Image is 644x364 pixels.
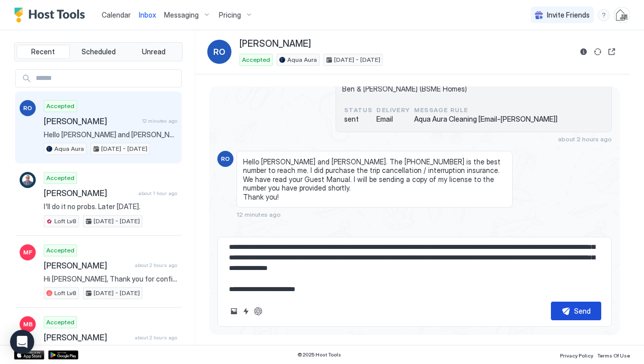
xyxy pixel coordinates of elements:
[46,246,74,255] span: Accepted
[228,305,240,317] button: Upload image
[219,11,241,20] span: Pricing
[44,202,177,211] span: I'll do it no probs. Later [DATE].
[94,289,140,298] span: [DATE] - [DATE]
[142,47,166,56] span: Unread
[127,45,180,59] button: Unread
[94,217,140,226] span: [DATE] - [DATE]
[102,11,131,19] span: Calendar
[142,118,177,124] span: 12 minutes ago
[532,228,600,238] div: Scheduled Messages
[138,190,177,197] span: about 1 hour ago
[48,350,78,359] a: Google Play Store
[344,115,372,124] span: sent
[54,289,76,298] span: Loft Lv8
[221,154,230,163] span: RO
[54,217,76,226] span: Loft Lv8
[139,10,156,20] a: Inbox
[560,349,593,360] a: Privacy Policy
[72,45,125,59] button: Scheduled
[102,10,131,20] a: Calendar
[44,275,177,284] span: Hi [PERSON_NAME], Thank you for confirming that 34610184336 is the best number to use if we need ...
[239,38,311,50] span: [PERSON_NAME]
[54,144,84,153] span: Aqua Aura
[547,11,590,20] span: Invite Friends
[376,115,410,124] span: Email
[551,302,601,320] button: Send
[558,135,612,143] span: about 2 hours ago
[44,116,138,126] span: [PERSON_NAME]
[578,46,590,58] button: Reservation information
[44,332,131,342] span: [PERSON_NAME]
[287,55,317,64] span: Aqua Aura
[598,9,610,21] div: menu
[574,306,591,316] div: Send
[414,115,557,124] span: Aqua Aura Cleaning [Email-[PERSON_NAME]]
[414,106,557,115] span: Message Rule
[614,7,630,23] div: User profile
[139,11,156,19] span: Inbox
[46,102,74,111] span: Accepted
[597,349,630,360] a: Terms Of Use
[46,318,74,327] span: Accepted
[82,47,116,56] span: Scheduled
[243,157,506,202] span: Hello [PERSON_NAME] and [PERSON_NAME]. The [PHONE_NUMBER] is the best number to reach me. I did p...
[560,352,593,358] span: Privacy Policy
[242,55,270,64] span: Accepted
[44,130,177,139] span: Hello [PERSON_NAME] and [PERSON_NAME]. The [PHONE_NUMBER] is the best number to reach me. I did p...
[135,262,177,268] span: about 2 hours ago
[32,70,181,87] input: Input Field
[101,144,147,153] span: [DATE] - [DATE]
[240,305,252,317] button: Quick reply
[213,46,225,58] span: RO
[606,46,618,58] button: Open reservation
[297,351,341,358] span: © 2025 Host Tools
[518,226,612,240] button: Scheduled Messages
[592,46,604,58] button: Sync reservation
[44,260,131,270] span: [PERSON_NAME]
[23,104,32,113] span: RO
[236,211,281,218] span: 12 minutes ago
[23,248,32,257] span: MF
[597,352,630,358] span: Terms Of Use
[17,45,70,59] button: Recent
[376,106,410,115] span: Delivery
[14,8,90,23] a: Host Tools Logo
[44,188,134,198] span: [PERSON_NAME]
[334,55,380,64] span: [DATE] - [DATE]
[344,106,372,115] span: status
[14,42,183,61] div: tab-group
[10,330,34,354] div: Open Intercom Messenger
[164,11,199,20] span: Messaging
[46,173,74,183] span: Accepted
[23,320,33,329] span: MB
[135,334,177,341] span: about 2 hours ago
[14,350,44,359] a: App Store
[252,305,264,317] button: ChatGPT Auto Reply
[31,47,55,56] span: Recent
